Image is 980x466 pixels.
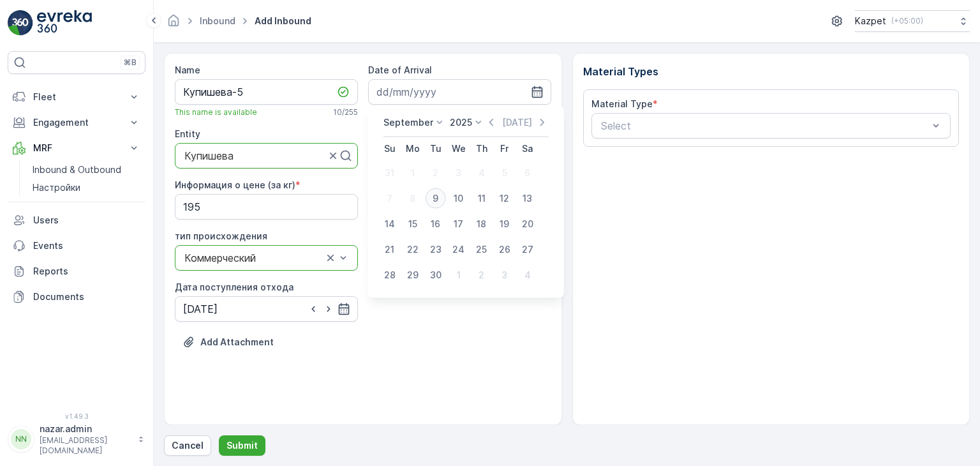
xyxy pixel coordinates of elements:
[601,118,929,133] p: Select
[471,163,492,183] div: 4
[40,435,131,456] p: [EMAIL_ADDRESS][DOMAIN_NAME]
[855,15,886,27] p: Kazpet
[403,239,423,260] div: 22
[449,265,469,285] div: 1
[200,15,235,26] a: Inbound
[426,265,446,285] div: 30
[380,239,400,260] div: 21
[494,239,515,260] div: 26
[368,64,432,75] label: Date of Arrival
[200,336,274,349] p: Add Attachment
[33,265,140,278] p: Reports
[380,214,400,234] div: 14
[380,163,400,183] div: 31
[449,163,469,183] div: 3
[33,116,120,129] p: Engagement
[8,412,145,420] span: v 1.49.3
[383,116,433,129] p: September
[40,423,131,435] p: nazar.admin
[164,435,211,456] button: Cancel
[517,163,538,183] div: 6
[517,214,538,234] div: 20
[426,214,446,234] div: 16
[175,128,200,139] label: Entity
[8,84,145,110] button: Fleet
[8,207,145,233] a: Users
[8,233,145,259] a: Events
[33,290,140,303] p: Documents
[8,135,145,161] button: MRF
[11,429,31,449] div: NN
[583,64,960,79] p: Material Types
[502,116,532,129] p: [DATE]
[8,10,33,36] img: logo
[27,161,145,179] a: Inbound & Outbound
[124,57,137,68] p: ⌘B
[33,181,80,194] p: Настройки
[426,188,446,209] div: 9
[27,179,145,197] a: Настройки
[855,10,970,32] button: Kazpet(+05:00)
[33,214,140,227] p: Users
[175,179,295,190] label: Информация о цене (за кг)
[252,15,314,27] span: Add Inbound
[172,439,204,452] p: Cancel
[37,10,92,36] img: logo_light-DOdMpM7g.png
[426,239,446,260] div: 23
[380,188,400,209] div: 7
[494,265,515,285] div: 3
[516,137,539,160] th: Saturday
[33,91,120,103] p: Fleet
[175,282,293,292] label: Дата поступления отхода
[426,163,446,183] div: 2
[175,296,358,322] input: dd/mm/yyyy
[175,332,281,352] button: Upload File
[471,265,492,285] div: 2
[891,16,923,26] p: ( +05:00 )
[167,19,181,29] a: Homepage
[403,214,423,234] div: 15
[449,214,469,234] div: 17
[517,265,538,285] div: 4
[471,214,492,234] div: 18
[219,435,265,456] button: Submit
[494,163,515,183] div: 5
[517,188,538,209] div: 13
[333,107,358,117] p: 10 / 255
[403,265,423,285] div: 29
[175,107,257,117] span: This name is available
[403,188,423,209] div: 8
[494,188,515,209] div: 12
[447,137,470,160] th: Wednesday
[8,259,145,284] a: Reports
[8,110,145,135] button: Engagement
[403,163,423,183] div: 1
[471,239,492,260] div: 25
[401,137,424,160] th: Monday
[517,239,538,260] div: 27
[378,137,401,160] th: Sunday
[591,98,653,109] label: Material Type
[424,137,447,160] th: Tuesday
[450,116,472,129] p: 2025
[226,439,258,452] p: Submit
[33,163,121,176] p: Inbound & Outbound
[368,79,551,105] input: dd/mm/yyyy
[8,423,145,456] button: NNnazar.admin[EMAIL_ADDRESS][DOMAIN_NAME]
[494,214,515,234] div: 19
[175,64,200,75] label: Name
[8,284,145,310] a: Documents
[471,188,492,209] div: 11
[449,188,469,209] div: 10
[380,265,400,285] div: 28
[449,239,469,260] div: 24
[33,142,120,154] p: MRF
[33,239,140,252] p: Events
[470,137,493,160] th: Thursday
[175,230,267,241] label: тип происхождения
[493,137,516,160] th: Friday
